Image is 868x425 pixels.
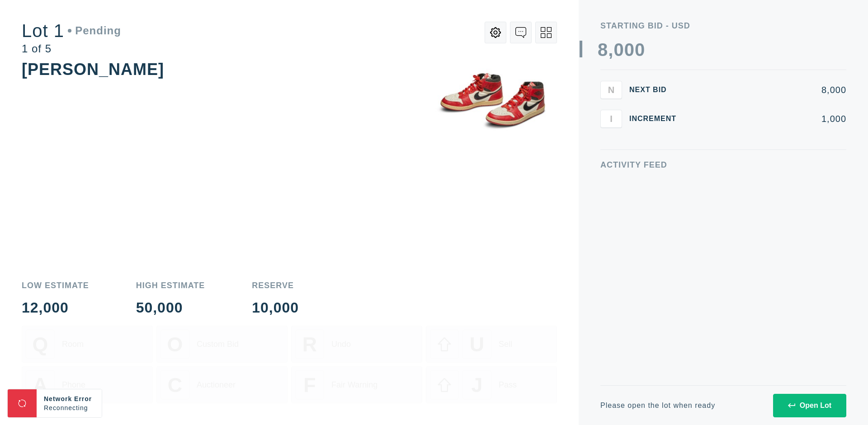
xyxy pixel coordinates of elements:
[22,281,89,290] div: Low Estimate
[600,22,846,30] div: Starting Bid - USD
[92,404,94,411] span: .
[136,281,205,290] div: High Estimate
[88,404,90,411] span: .
[691,85,846,94] div: 8,000
[635,41,645,59] div: 0
[600,161,846,169] div: Activity Feed
[252,300,299,315] div: 10,000
[600,110,622,128] button: I
[608,84,614,95] span: N
[90,404,92,411] span: .
[136,300,205,315] div: 50,000
[610,113,613,124] span: I
[608,41,613,221] div: ,
[624,41,635,59] div: 0
[22,60,164,79] div: [PERSON_NAME]
[629,86,684,93] div: Next Bid
[629,115,684,122] div: Increment
[600,81,622,99] button: N
[773,394,846,417] button: Open Lot
[22,43,121,54] div: 1 of 5
[22,22,121,40] div: Lot 1
[600,402,715,409] div: Please open the lot when ready
[613,41,624,59] div: 0
[68,25,121,36] div: Pending
[598,41,608,59] div: 8
[22,300,89,315] div: 12,000
[252,281,299,290] div: Reserve
[44,403,94,412] div: Reconnecting
[691,114,846,123] div: 1,000
[788,402,831,410] div: Open Lot
[44,394,94,403] div: Network Error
